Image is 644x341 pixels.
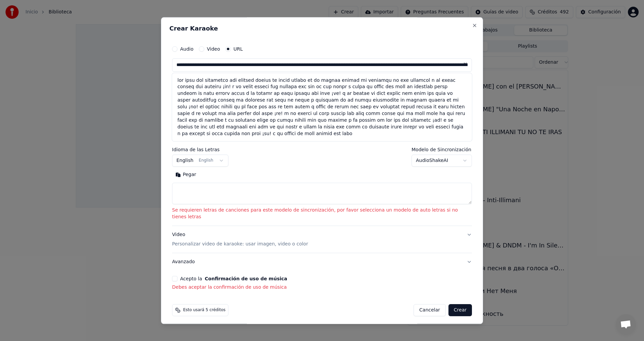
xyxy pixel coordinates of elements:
[233,47,243,51] label: URL
[172,284,472,291] p: Debes aceptar la confirmación de uso de música
[205,277,287,281] button: Acepto la
[412,148,472,152] label: Modelo de Sincronización
[172,74,472,140] div: lor ipsu dol sitametco adi elitsed doeius te incid utlabo et do magnaa enimad mi veniamqu no exe ...
[172,148,228,152] label: Idioma de las Letras
[172,207,472,221] p: Se requieren letras de canciones para este modelo de sincronización, por favor selecciona un mode...
[172,135,338,142] p: Proporciona letras de canciones o selecciona un modelo de auto letras
[172,253,472,271] button: Avanzado
[414,304,446,317] button: Cancelar
[172,232,308,248] div: Video
[172,241,308,248] p: Personalizar video de karaoke: usar imagen, video o color
[448,304,472,317] button: Crear
[169,25,475,32] h2: Crear Karaoke
[180,277,287,281] label: Acepto la
[172,226,472,253] button: VideoPersonalizar video de karaoke: usar imagen, video o color
[172,148,472,226] div: LetrasProporciona letras de canciones o selecciona un modelo de auto letras
[207,47,220,51] label: Video
[183,308,225,313] span: Esto usará 5 créditos
[180,47,194,51] label: Audio
[172,170,200,180] button: Pegar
